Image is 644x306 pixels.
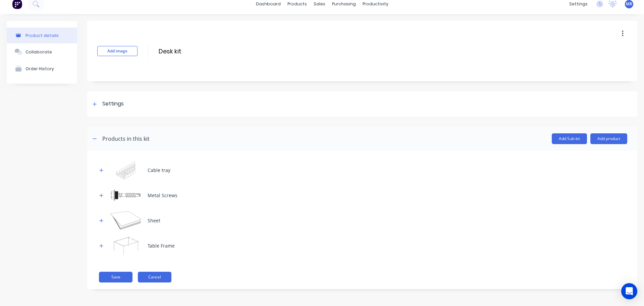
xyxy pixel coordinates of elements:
input: Enter kit name [158,46,277,56]
button: Collaborate [7,43,77,60]
div: Order History [25,66,54,71]
div: Cable tray [148,167,170,174]
button: Add image [97,46,138,56]
div: Collaborate [25,49,52,54]
div: Metal Screws [148,192,177,199]
div: Product details [25,33,59,38]
div: Sheet [148,217,160,224]
img: Table Frame [109,236,143,255]
div: Products in this kit [102,135,150,143]
div: Open Intercom Messenger [621,283,637,299]
img: Metal Screws [109,186,143,205]
button: Cancel [138,272,171,282]
button: Add Sub-kit [552,133,587,144]
img: Sheet [109,211,143,230]
div: Table Frame [148,242,175,249]
div: Settings [102,100,124,108]
span: MR [626,1,632,7]
button: Add product [590,133,627,144]
button: Product details [7,28,77,43]
button: Order History [7,60,77,77]
img: Cable tray [109,161,143,179]
button: Save [99,272,132,282]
